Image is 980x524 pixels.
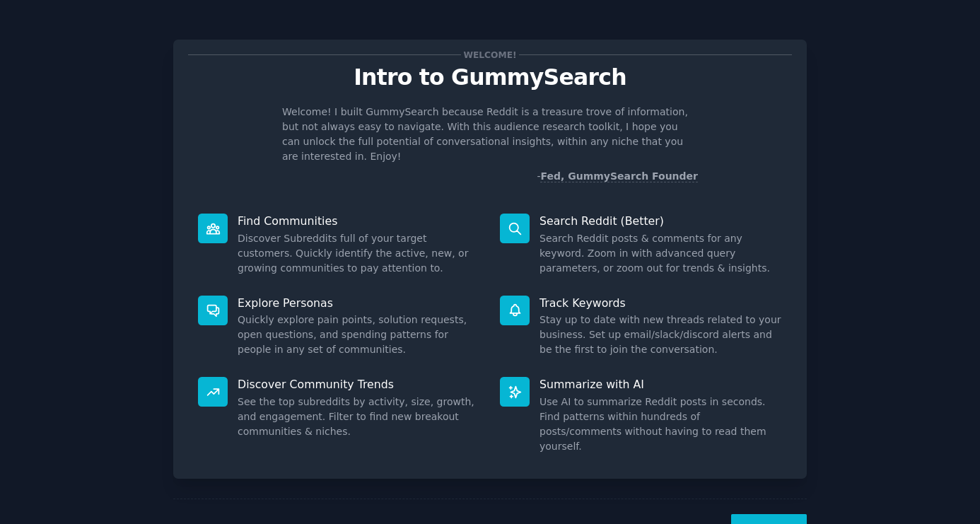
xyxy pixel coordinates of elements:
div: - [537,169,698,184]
p: Summarize with AI [539,377,782,392]
span: Welcome! [461,47,519,62]
p: Welcome! I built GummySearch because Reddit is a treasure trove of information, but not always ea... [282,105,698,164]
p: Intro to GummySearch [188,65,792,90]
p: Explore Personas [238,296,480,310]
dd: Discover Subreddits full of your target customers. Quickly identify the active, new, or growing c... [238,231,480,276]
dd: See the top subreddits by activity, size, growth, and engagement. Filter to find new breakout com... [238,395,480,439]
dd: Use AI to summarize Reddit posts in seconds. Find patterns within hundreds of posts/comments with... [539,395,782,454]
dd: Stay up to date with new threads related to your business. Set up email/slack/discord alerts and ... [539,313,782,357]
p: Search Reddit (Better) [539,214,782,228]
dd: Quickly explore pain points, solution requests, open questions, and spending patterns for people ... [238,313,480,357]
dd: Search Reddit posts & comments for any keyword. Zoom in with advanced query parameters, or zoom o... [539,231,782,276]
p: Discover Community Trends [238,377,480,392]
p: Track Keywords [539,296,782,310]
p: Find Communities [238,214,480,228]
a: Fed, GummySearch Founder [540,170,698,182]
